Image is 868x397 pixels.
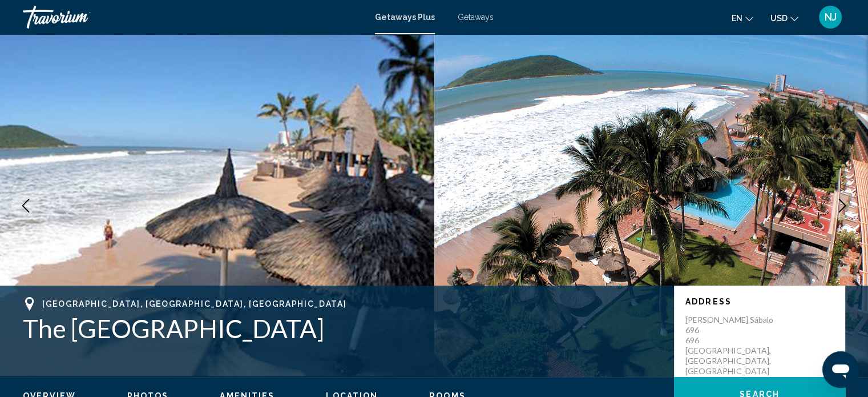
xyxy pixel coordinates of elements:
p: [PERSON_NAME] Sábalo 696 696 [GEOGRAPHIC_DATA], [GEOGRAPHIC_DATA], [GEOGRAPHIC_DATA] [685,315,777,376]
span: NJ [825,11,837,23]
a: Getaways [458,13,494,22]
button: Next image [828,191,857,220]
span: USD [770,14,788,23]
button: Previous image [11,191,40,220]
iframe: Button to launch messaging window [822,351,859,388]
span: en [732,14,742,23]
span: [GEOGRAPHIC_DATA], [GEOGRAPHIC_DATA], [GEOGRAPHIC_DATA] [42,299,346,308]
button: Change currency [770,10,798,26]
p: Address [685,297,834,306]
button: Change language [732,10,753,26]
a: Travorium [23,6,364,29]
h1: The [GEOGRAPHIC_DATA] [23,314,663,343]
a: Getaways Plus [375,13,435,22]
button: User Menu [815,5,845,29]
